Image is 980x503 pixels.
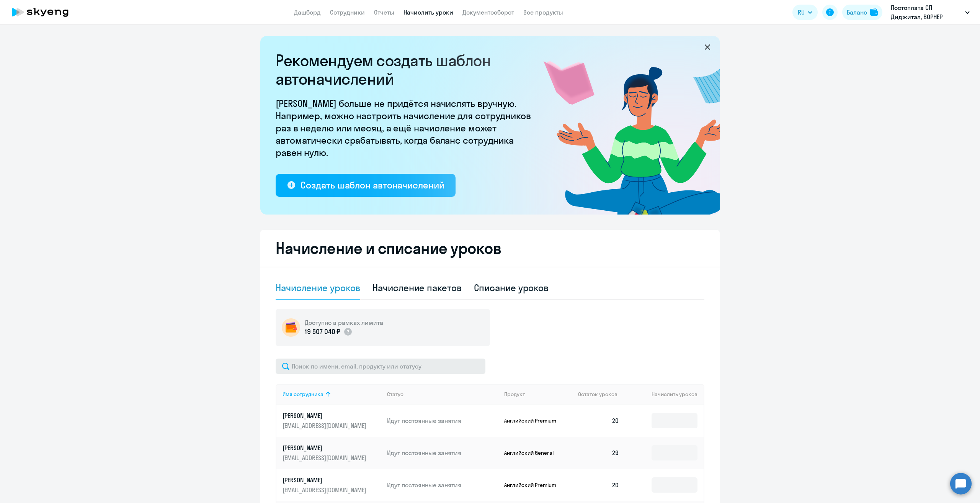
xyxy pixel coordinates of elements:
h2: Рекомендуем создать шаблон автоначислений [276,51,536,88]
img: balance [870,8,878,16]
h5: Доступно в рамках лимита [305,318,383,327]
div: Начисление уроков [276,282,360,294]
p: [EMAIL_ADDRESS][DOMAIN_NAME] [283,486,368,494]
span: RU [798,8,805,17]
a: [PERSON_NAME][EMAIL_ADDRESS][DOMAIN_NAME] [283,444,381,462]
a: Отчеты [374,8,394,16]
span: Остаток уроков [578,391,617,398]
a: Начислить уроки [403,8,453,16]
div: Статус [387,391,403,398]
h2: Начисление и списание уроков [276,239,704,257]
p: [PERSON_NAME] больше не придётся начислять вручную. Например, можно настроить начисление для сотр... [276,97,536,159]
p: Идут постоянные занятия [387,449,498,457]
div: Имя сотрудника [283,391,381,398]
button: Создать шаблон автоначислений [276,174,456,197]
div: Баланс [847,8,867,17]
a: Все продукты [523,8,563,16]
button: Балансbalance [842,5,882,20]
a: Дашборд [294,8,321,16]
p: Английский Premium [504,482,562,488]
div: Статус [387,391,498,398]
p: Английский General [504,449,562,456]
p: Английский Premium [504,417,562,424]
td: 20 [572,405,626,437]
div: Списание уроков [474,282,549,294]
div: Продукт [504,391,572,398]
button: Постоплата СП Диджитал, ВОРНЕР МЬЮЗИК, ООО [887,3,973,21]
a: Сотрудники [330,8,365,16]
th: Начислить уроков [626,384,704,405]
div: Продукт [504,391,525,398]
p: Идут постоянные занятия [387,416,498,425]
a: [PERSON_NAME][EMAIL_ADDRESS][DOMAIN_NAME] [283,411,381,430]
img: wallet-circle.png [282,318,300,337]
div: Создать шаблон автоначислений [301,179,444,191]
td: 20 [572,469,626,501]
p: Идут постоянные занятия [387,481,498,489]
p: [PERSON_NAME] [283,444,368,452]
p: [PERSON_NAME] [283,411,368,420]
div: Начисление пакетов [372,282,461,294]
td: 29 [572,437,626,469]
p: [PERSON_NAME] [283,476,368,484]
div: Остаток уроков [578,391,626,398]
p: 19 507 040 ₽ [305,327,340,337]
button: RU [792,5,818,20]
p: [EMAIL_ADDRESS][DOMAIN_NAME] [283,454,368,462]
a: [PERSON_NAME][EMAIL_ADDRESS][DOMAIN_NAME] [283,476,381,494]
p: Постоплата СП Диджитал, ВОРНЕР МЬЮЗИК, ООО [891,3,962,21]
input: Поиск по имени, email, продукту или статусу [276,359,485,374]
div: Имя сотрудника [283,391,323,398]
a: Документооборот [462,8,514,16]
p: [EMAIL_ADDRESS][DOMAIN_NAME] [283,421,368,430]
